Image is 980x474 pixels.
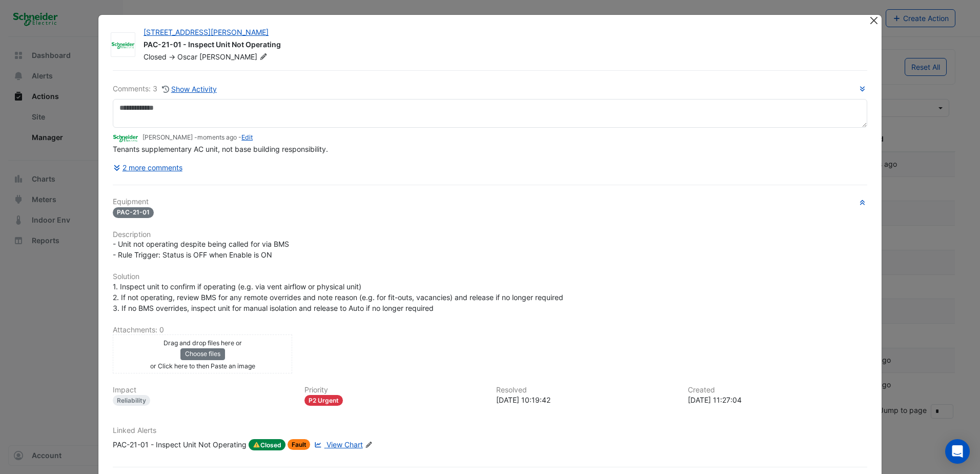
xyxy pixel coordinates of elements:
[113,230,867,239] h6: Description
[150,362,255,370] small: or Click here to then Paste an image
[496,394,676,405] div: [DATE] 10:19:42
[144,52,167,61] span: Closed
[869,15,880,26] button: Close
[113,197,867,206] h6: Equipment
[113,159,183,176] button: 2 more comments
[199,52,269,62] span: [PERSON_NAME]
[111,40,135,50] img: Schneider Electric
[496,386,676,394] h6: Resolved
[113,240,289,259] span: - Unit not operating despite being called for via BMS - Rule Trigger: Status is OFF when Enable i...
[113,326,867,334] h6: Attachments: 0
[144,28,269,36] a: [STREET_ADDRESS][PERSON_NAME]
[180,348,225,360] button: Choose files
[113,439,247,450] div: PAC-21-01 - Inspect Unit Not Operating
[197,133,237,141] span: 2025-08-15 14:02:50
[113,132,138,144] img: Schneider Electric
[688,386,867,394] h6: Created
[113,386,292,394] h6: Impact
[169,52,175,61] span: ->
[365,441,373,449] fa-icon: Edit Linked Alerts
[241,133,253,141] a: Edit
[304,395,343,406] div: P2 Urgent
[177,52,197,61] span: Oscar
[113,395,150,406] div: Reliability
[249,439,285,450] span: Closed
[312,439,362,450] a: View Chart
[144,39,857,52] div: PAC-21-01 - Inspect Unit Not Operating
[945,439,970,464] div: Open Intercom Messenger
[113,426,867,435] h6: Linked Alerts
[113,145,328,153] span: Tenants supplementary AC unit, not base building responsibility.
[326,440,363,449] span: View Chart
[113,207,154,218] span: PAC-21-01
[304,386,484,394] h6: Priority
[113,83,217,95] div: Comments: 3
[164,339,242,347] small: Drag and drop files here or
[688,394,867,405] div: [DATE] 11:27:04
[113,272,867,281] h6: Solution
[113,282,563,312] span: 1. Inspect unit to confirm if operating (e.g. via vent airflow or physical unit) 2. If not operat...
[288,439,311,450] span: Fault
[142,133,253,142] small: [PERSON_NAME] - -
[161,83,217,95] button: Show Activity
